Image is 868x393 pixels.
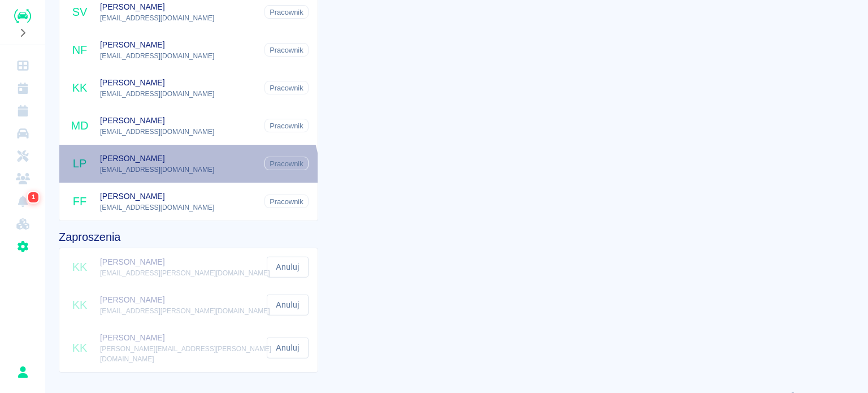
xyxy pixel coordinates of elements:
[265,120,308,132] span: Pracownik
[5,190,41,213] a: Powiadomienia
[265,82,308,94] span: Pracownik
[29,192,37,203] span: 1
[14,9,31,23] img: Renthelp
[5,167,41,190] a: Klienci
[265,158,308,170] span: Pracownik
[265,44,308,56] span: Pracownik
[59,31,318,69] div: NF[PERSON_NAME][EMAIL_ADDRESS][DOMAIN_NAME]
[68,190,91,213] div: FF
[5,213,41,235] a: Widget WWW
[100,77,290,89] span: [PERSON_NAME]
[100,165,290,175] p: [EMAIL_ADDRESS][DOMAIN_NAME]
[100,1,290,13] span: [PERSON_NAME]
[100,13,290,23] p: [EMAIL_ADDRESS][DOMAIN_NAME]
[68,152,91,175] div: LP
[5,235,41,258] a: Ustawienia
[68,38,91,61] div: NF
[100,115,290,127] span: [PERSON_NAME]
[59,230,318,244] h4: Zaproszenia
[59,69,318,107] div: KK[PERSON_NAME][EMAIL_ADDRESS][DOMAIN_NAME]
[265,196,308,208] span: Pracownik
[100,89,290,99] p: [EMAIL_ADDRESS][DOMAIN_NAME]
[100,202,290,213] p: [EMAIL_ADDRESS][DOMAIN_NAME]
[100,127,290,137] p: [EMAIL_ADDRESS][DOMAIN_NAME]
[68,114,91,137] div: MD
[59,183,318,221] div: FF[PERSON_NAME][EMAIL_ADDRESS][DOMAIN_NAME]
[265,6,308,18] span: Pracownik
[5,77,41,100] a: Kalendarz
[267,338,308,359] button: Anuluj
[100,39,290,51] span: [PERSON_NAME]
[68,76,91,99] div: KK
[5,122,41,145] a: Flota
[5,100,41,122] a: Rezerwacje
[100,153,290,165] span: [PERSON_NAME]
[59,145,318,183] div: LP[PERSON_NAME][EMAIL_ADDRESS][DOMAIN_NAME]
[267,295,308,316] button: Anuluj
[14,25,31,40] button: Rozwiń nawigację
[11,360,34,384] button: Rafał Płaza
[267,257,308,278] button: Anuluj
[100,191,290,202] span: [PERSON_NAME]
[59,107,318,145] div: MD[PERSON_NAME][EMAIL_ADDRESS][DOMAIN_NAME]
[100,51,290,61] p: [EMAIL_ADDRESS][DOMAIN_NAME]
[68,1,91,23] div: SV
[5,54,41,77] a: Dashboard
[5,145,41,167] a: Serwisy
